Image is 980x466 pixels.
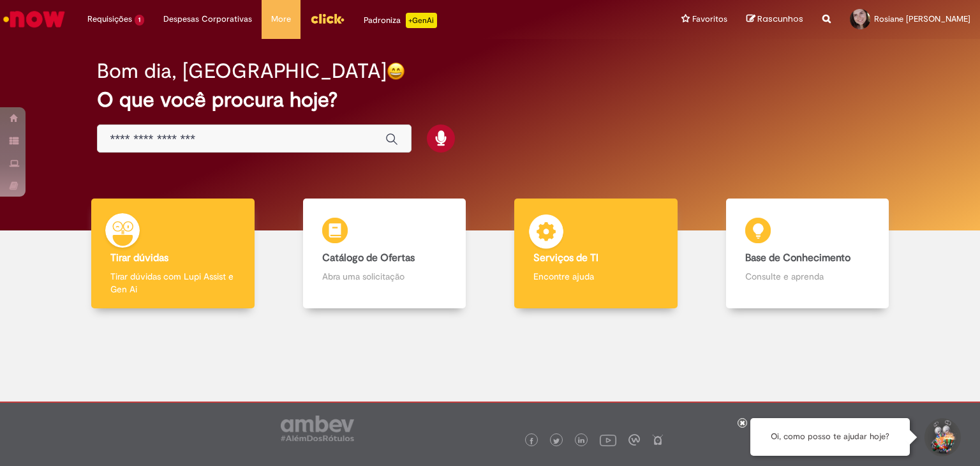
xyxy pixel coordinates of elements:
div: Oi, como posso te ajudar hoje? [750,418,910,456]
p: Abra uma solicitação [322,270,447,283]
b: Catálogo de Ofertas [322,252,415,264]
img: logo_footer_twitter.png [553,438,560,444]
div: Padroniza [364,13,437,28]
p: Encontre ajuda [533,270,658,283]
a: Rascunhos [746,13,803,26]
span: Rosiane [PERSON_NAME] [874,13,970,24]
b: Serviços de TI [533,252,598,264]
img: logo_footer_facebook.png [528,438,535,444]
img: ServiceNow [1,6,67,32]
h2: Bom dia, [GEOGRAPHIC_DATA] [97,60,387,82]
button: Iniciar Conversa de Suporte [923,418,961,456]
span: Despesas Corporativas [163,13,252,26]
span: Favoritos [692,13,727,26]
a: Serviços de TI Encontre ajuda [490,199,702,309]
span: Rascunhos [757,13,803,25]
img: click_logo_yellow_360x200.png [310,9,345,28]
p: Tirar dúvidas com Lupi Assist e Gen Ai [110,270,235,296]
a: Tirar dúvidas Tirar dúvidas com Lupi Assist e Gen Ai [67,199,279,309]
img: logo_footer_youtube.png [600,432,616,448]
img: logo_footer_workplace.png [628,434,640,446]
p: Consulte e aprenda [745,270,870,283]
img: logo_footer_naosei.png [652,434,664,446]
img: logo_footer_ambev_rotulo_gray.png [281,416,354,441]
a: Base de Conhecimento Consulte e aprenda [702,199,914,309]
h2: O que você procura hoje? [97,89,884,111]
img: logo_footer_linkedin.png [578,437,584,445]
p: +GenAi [406,13,437,28]
span: 1 [135,15,144,26]
b: Base de Conhecimento [745,252,850,264]
b: Tirar dúvidas [110,252,168,264]
img: happy-face.png [387,62,405,80]
span: Requisições [87,13,132,26]
a: Catálogo de Ofertas Abra uma solicitação [279,199,491,309]
span: More [271,13,291,26]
